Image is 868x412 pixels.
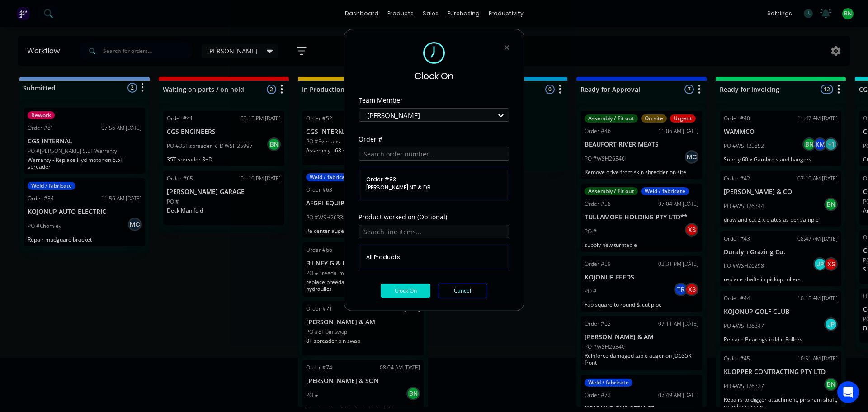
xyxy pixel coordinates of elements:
[359,225,509,238] input: Search line items...
[381,284,430,298] button: Clock On
[359,136,509,142] div: Order #
[438,284,487,298] button: Cancel
[359,97,509,104] div: Team Member
[359,214,509,220] div: Product worked on (Optional)
[366,184,502,192] span: [PERSON_NAME] NT & DR
[415,69,453,83] span: Clock On
[366,253,502,261] span: All Products
[837,381,859,403] div: Open Intercom Messenger
[359,147,509,161] input: Search order number...
[366,175,502,184] span: Order # 83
